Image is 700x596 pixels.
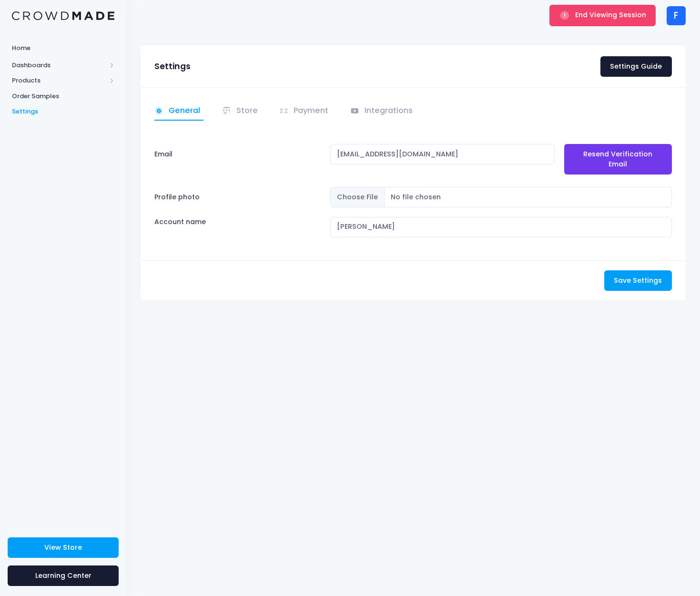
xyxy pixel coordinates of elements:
[8,537,119,558] a: View Store
[12,107,114,116] span: Settings
[154,217,206,227] label: Account name
[222,102,261,121] a: Store
[350,102,416,121] a: Integrations
[8,565,119,586] a: Learning Center
[12,11,114,21] img: Logo
[12,43,114,53] span: Home
[549,5,656,26] button: End Viewing Session
[154,102,203,121] a: General
[279,102,332,121] a: Payment
[564,144,672,175] a: Resend Verification Email
[35,571,91,580] span: Learning Center
[12,76,106,85] span: Products
[330,144,555,164] input: Email
[600,56,672,77] a: Settings Guide
[614,276,662,285] span: Save Settings
[12,92,114,101] span: Order Samples
[154,62,191,72] h3: Settings
[667,6,686,25] div: F
[575,10,646,20] span: End Viewing Session
[44,543,82,552] span: View Store
[150,187,325,207] label: Profile photo
[604,270,672,291] button: Save Settings
[12,61,106,70] span: Dashboards
[154,144,172,164] label: Email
